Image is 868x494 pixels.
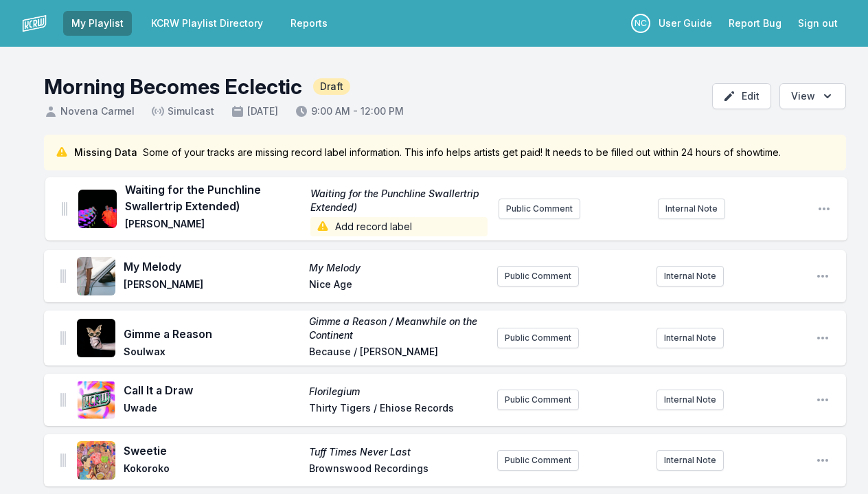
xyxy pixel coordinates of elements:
[313,78,350,95] span: Draft
[309,385,486,398] span: Florilegium
[282,11,336,36] a: Reports
[816,269,830,283] button: Open playlist item options
[779,83,846,109] button: Open options
[309,278,486,294] span: Nice Age
[295,104,404,118] span: 9:00 AM - 12:00 PM
[650,11,720,36] a: User Guide
[74,146,137,159] span: Missing Data
[656,390,724,410] button: Internal Note
[790,11,846,36] button: Sign out
[124,401,301,418] span: Uwade
[656,328,724,348] button: Internal Note
[816,453,830,467] button: Open playlist item options
[77,319,115,357] img: Gimme a Reason / Meanwhile on the Continent
[656,450,724,471] button: Internal Note
[231,104,278,118] span: [DATE]
[44,74,302,99] h1: Morning Becomes Eclectic
[143,11,271,36] a: KCRW Playlist Directory
[124,326,301,342] span: Gimme a Reason
[124,382,301,398] span: Call It a Draw
[124,462,301,478] span: Kokoroko
[309,462,486,478] span: Brownswood Recordings
[497,390,579,410] button: Public Comment
[309,401,486,418] span: Thirty Tigers / Ehiose Records
[63,11,132,36] a: My Playlist
[309,345,486,361] span: Because / [PERSON_NAME]
[497,450,579,471] button: Public Comment
[44,104,135,118] span: Novena Carmel
[151,104,214,118] span: Simulcast
[816,393,830,407] button: Open playlist item options
[309,445,486,459] span: Tuff Times Never Last
[309,261,486,275] span: My Melody
[720,11,790,36] a: Report Bug
[124,258,301,275] span: My Melody
[309,315,486,342] span: Gimme a Reason / Meanwhile on the Continent
[631,14,650,33] p: Novena Carmel
[22,11,47,36] img: logo-white-87cec1fa9cbef997252546196dc51331.png
[656,266,724,287] button: Internal Note
[143,146,781,159] span: Some of your tracks are missing record label information. This info helps artists get paid! It ne...
[497,328,579,348] button: Public Comment
[77,381,115,419] img: Florilegium
[77,257,115,295] img: My Melody
[124,278,301,294] span: [PERSON_NAME]
[124,442,301,459] span: Sweetie
[816,331,830,345] button: Open playlist item options
[124,345,301,361] span: Soulwax
[712,83,771,109] button: Edit
[77,441,115,480] img: Tuff Times Never Last
[497,266,579,287] button: Public Comment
